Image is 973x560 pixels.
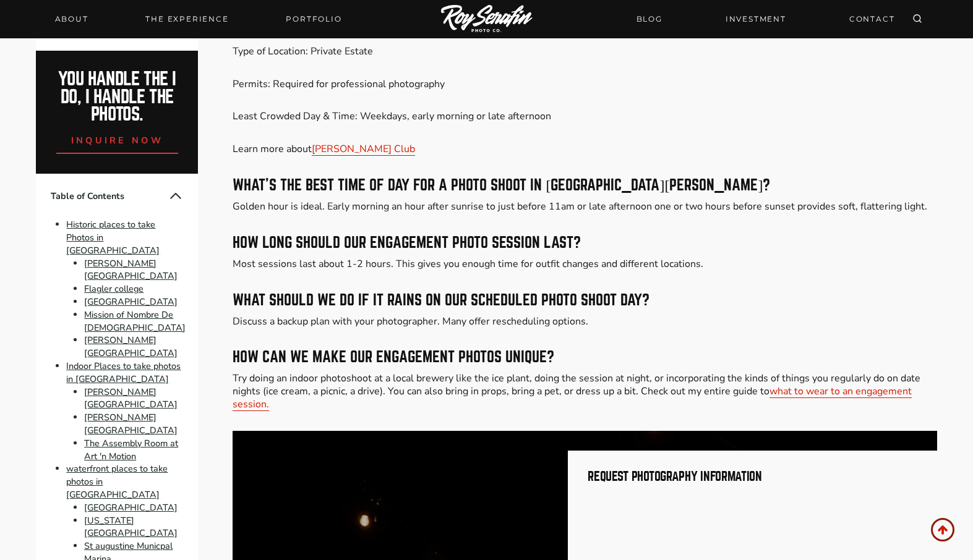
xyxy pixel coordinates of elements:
a: [PERSON_NAME][GEOGRAPHIC_DATA] [84,257,178,282]
a: Mission of Nombre De [DEMOGRAPHIC_DATA] [84,308,186,334]
a: Historic places to take Photos in [GEOGRAPHIC_DATA] [66,218,160,257]
a: INVESTMENT [718,8,794,30]
img: Logo of Roy Serafin Photo Co., featuring stylized text in white on a light background, representi... [441,5,533,34]
p: Try doing an indoor photoshoot at a local brewery like the ice plant, doing the session at night,... [233,372,937,410]
p: Most sessions last about 1-2 hours. This gives you enough time for outfit changes and different l... [233,258,937,271]
nav: Primary Navigation [48,11,349,28]
a: [PERSON_NAME] Club [312,142,415,156]
p: Type of Location: Private Estate [233,45,937,58]
span: Table of Contents [51,190,168,203]
p: Least Crowded Day & Time: Weekdays, early morning or late afternoon [233,110,937,123]
a: [PERSON_NAME][GEOGRAPHIC_DATA] [84,411,178,436]
h2: You handle the i do, I handle the photos. [49,70,185,124]
p: Learn more about [233,143,937,156]
a: waterfront places to take photos in [GEOGRAPHIC_DATA] [66,463,168,501]
a: what to wear to an engagement session. [233,384,912,411]
h3: What’s the best time of day for a photo shoot in [GEOGRAPHIC_DATA][PERSON_NAME]? [233,178,937,193]
a: Flagler college [84,282,144,295]
a: inquire now [56,124,179,154]
h3: How can we make our engagement photos unique? [233,350,937,365]
p: Golden hour is ideal. Early morning an hour after sunrise to just before 11am or late afternoon o... [233,200,937,213]
a: [PERSON_NAME][GEOGRAPHIC_DATA] [84,334,178,360]
a: [GEOGRAPHIC_DATA] [84,295,178,308]
a: Portfolio [278,11,349,28]
h2: Request Photography Information [588,470,898,483]
h3: How long should our engagement photo session last? [233,235,937,250]
button: View Search Form [909,11,926,28]
p: Discuss a backup plan with your photographer. Many offer rescheduling options. [233,315,937,328]
a: Indoor Places to take photos in [GEOGRAPHIC_DATA] [66,360,181,385]
a: Scroll to top [931,518,954,541]
button: Collapse Table of Contents [168,189,183,203]
a: THE EXPERIENCE [138,11,236,28]
span: inquire now [71,134,164,146]
a: The Assembly Room at Art 'n Motion [84,437,178,462]
nav: Secondary Navigation [629,8,902,30]
p: Permits: Required for professional photography [233,78,937,91]
a: [PERSON_NAME][GEOGRAPHIC_DATA] [84,386,178,411]
a: [GEOGRAPHIC_DATA] [84,501,178,514]
a: CONTACT [842,8,902,30]
h3: What should we do if it rains on our scheduled photo shoot day? [233,293,937,308]
a: BLOG [629,8,670,30]
a: [US_STATE][GEOGRAPHIC_DATA] [84,514,178,540]
a: About [48,11,96,28]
